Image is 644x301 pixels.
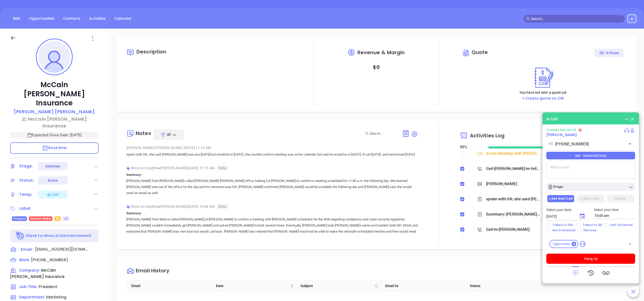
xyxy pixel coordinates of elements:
[38,284,57,290] span: President
[373,63,379,72] p: $ 0
[126,280,211,292] th: Email
[158,204,160,209] span: ●
[546,132,577,137] a: [PERSON_NAME]
[13,216,26,221] span: Prospect
[548,184,563,190] div: Stage
[19,284,37,289] span: Job Title:
[10,116,98,129] p: McCain [PERSON_NAME] Insurance
[126,164,418,172] div: Binox AI Insights [PERSON_NAME] | [DATE] 11:13 AM
[370,131,396,136] input: Search...
[546,117,558,122] div: In Call
[183,146,184,150] span: |
[10,80,98,108] p: McCain [PERSON_NAME] Insurance
[526,17,530,21] span: search
[216,283,289,289] span: Date
[580,223,604,227] span: Talked to GK
[607,195,634,202] button: Book
[546,207,588,213] p: Select your date
[126,173,142,177] b: Summary:
[217,165,228,171] span: Beta
[136,131,151,136] div: Notes
[547,195,574,202] button: Set Next Call
[546,183,635,191] button: Stage
[19,162,33,170] div: Stage:
[519,90,567,95] p: You have not sent a quote yet
[126,211,142,215] b: Summary:
[577,195,604,202] button: New Task
[546,254,635,264] button: Hang Up
[21,246,33,253] span: Email:
[31,257,68,263] span: [PHONE_NUMBER]
[486,195,540,203] div: spoke with GK, she said [PERSON_NAME] was ooo [DATE] but would be in [DATE]. she couldnt confirm ...
[46,192,59,198] div: Cold
[38,41,70,73] img: profile-user
[550,223,575,227] span: Talked to DM
[211,280,295,292] th: Date
[486,150,540,157] div: Zoom Meeting with [PERSON_NAME]
[549,141,553,147] p: +1
[48,176,58,184] div: Active
[465,280,549,292] th: Status
[16,231,25,240] img: Ai-Enrich-DaqCidB-.svg
[19,205,31,212] div: Label:
[546,127,566,132] span: Connected
[126,152,418,158] p: spoke with GK, she said [PERSON_NAME] was ooo [DATE] but would be in [DATE]. she couldnt confirm ...
[19,191,32,198] div: Temp:
[86,14,109,23] a: Activities
[19,177,34,184] div: Status:
[580,241,585,247] span: +8
[30,216,51,221] span: Decision Maker
[126,205,130,209] img: svg%3e
[126,178,418,196] p: [PERSON_NAME] from [PERSON_NAME] called [PERSON_NAME] [PERSON_NAME] office looking for [PERSON_NA...
[60,14,84,23] a: Contacts
[567,127,577,132] span: 00:44
[486,211,540,218] div: Summary: [PERSON_NAME] from [PERSON_NAME] called [PERSON_NAME] [PERSON_NAME] office looking for [...
[300,283,372,289] span: Subject
[158,166,160,170] span: ●
[550,241,573,247] span: Opportunity
[626,240,633,248] button: Open
[126,216,418,241] p: [PERSON_NAME] from Motiva called [PERSON_NAME] at [PERSON_NAME] to confirm a meeting with [PERSON...
[126,166,130,170] img: svg%3e
[531,16,622,22] input: Search…
[472,49,488,56] span: Quote
[126,203,418,210] div: Binox AI Insights [PERSON_NAME] | [DATE] 10:48 AM
[549,240,578,248] div: Opportunity
[26,14,57,23] a: Opportunities
[626,140,633,147] button: Open
[462,49,470,57] img: Circle dollar
[486,165,540,173] div: Call [PERSON_NAME] to follow up
[45,162,61,170] div: Interview
[357,50,405,55] span: Revenue & Margin
[581,228,598,232] span: Remove
[217,204,228,209] span: Beta
[594,207,635,213] p: Select your time
[522,96,564,101] a: + Create quote on CW
[577,211,587,221] button: Choose date, selected date is Oct 1, 2025
[136,268,169,275] div: Email History
[608,223,635,227] span: Left Voicemail
[19,268,40,273] span: Company:
[25,233,91,238] p: Check for Binox AI Data Enrichment
[35,246,88,252] span: [EMAIL_ADDRESS][DOMAIN_NAME]
[550,228,577,232] span: Not Interested
[599,49,619,57] div: 0 Views
[46,294,66,300] span: Marketing
[19,257,30,262] span: Work :
[546,152,635,159] div: Voicemail Drop
[460,144,482,150] div: 98 %
[14,108,95,116] a: [PERSON_NAME] [PERSON_NAME]
[14,108,95,115] p: [PERSON_NAME] [PERSON_NAME]
[42,145,67,150] span: Book Now
[136,48,166,55] span: Description
[486,180,517,188] div: [PERSON_NAME]
[555,141,619,147] input: Enter phone number or name
[19,294,45,300] span: Department:
[529,66,557,90] img: Create on CWSell
[111,14,135,23] a: Calendar
[10,14,23,23] a: BDR
[546,214,575,219] input: MM/DD/YYYY
[56,216,59,221] span: SC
